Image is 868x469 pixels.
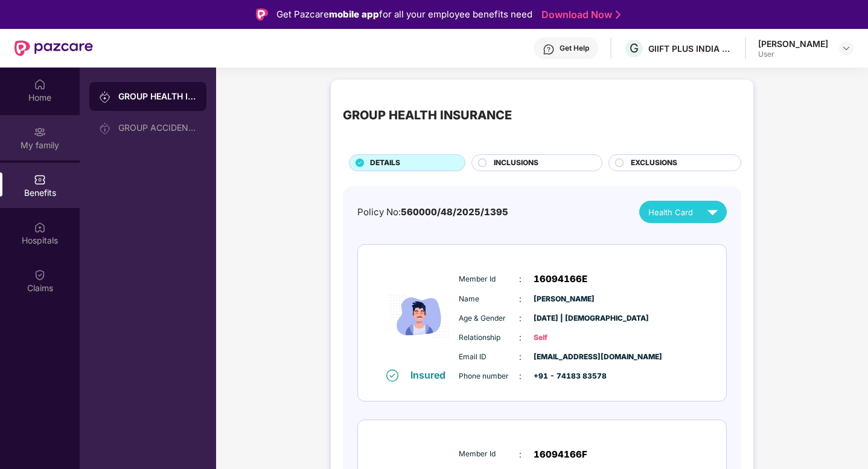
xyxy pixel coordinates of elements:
[519,331,522,344] span: :
[841,43,851,53] img: svg+xml;base64,PHN2ZyBpZD0iRHJvcGRvd24tMzJ4MzIiIHhtbG5zPSJodHRwOi8vd3d3LnczLm9yZy8yMDAwL3N2ZyIgd2...
[631,157,677,169] span: EXCLUSIONS
[383,264,456,368] img: icon
[459,351,519,363] span: Email ID
[118,123,197,133] div: GROUP ACCIDENTAL INSURANCE
[758,38,828,49] div: [PERSON_NAME]
[541,8,617,21] a: Download Now
[534,351,594,363] span: [EMAIL_ADDRESS][DOMAIN_NAME]
[370,157,400,169] span: DETAILS
[34,174,46,186] img: svg+xml;base64,PHN2ZyBpZD0iQmVuZWZpdHMiIHhtbG5zPSJodHRwOi8vd3d3LnczLm9yZy8yMDAwL3N2ZyIgd2lkdGg9Ij...
[276,7,532,22] div: Get Pazcare for all your employee benefits need
[534,332,594,344] span: Self
[410,369,453,381] div: Insured
[34,126,46,138] img: svg+xml;base64,PHN2ZyB3aWR0aD0iMjAiIGhlaWdodD0iMjAiIHZpZXdCb3g9IjAgMCAyMCAyMCIgZmlsbD0ibm9uZSIgeG...
[534,371,594,382] span: +91 - 74183 83578
[459,449,519,460] span: Member Id
[543,43,555,55] img: svg+xml;base64,PHN2ZyBpZD0iSGVscC0zMngzMiIgeG1sbnM9Imh0dHA6Ly93d3cudzMub3JnLzIwMDAvc3ZnIiB3aWR0aD...
[386,370,398,382] img: svg+xml;base64,PHN2ZyB4bWxucz0iaHR0cDovL3d3dy53My5vcmcvMjAwMC9zdmciIHdpZHRoPSIxNiIgaGVpZ2h0PSIxNi...
[560,43,589,53] div: Get Help
[343,106,512,125] div: GROUP HEALTH INSURANCE
[534,313,594,324] span: [DATE] | [DEMOGRAPHIC_DATA]
[459,313,519,324] span: Age & Gender
[34,221,46,233] img: svg+xml;base64,PHN2ZyBpZD0iSG9zcGl0YWxzIiB4bWxucz0iaHR0cDovL3d3dy53My5vcmcvMjAwMC9zdmciIHdpZHRoPS...
[758,49,828,59] div: User
[519,312,522,325] span: :
[14,40,93,56] img: New Pazcare Logo
[519,350,522,364] span: :
[357,205,508,219] div: Policy No:
[519,292,522,306] span: :
[534,447,587,462] span: 16094166F
[519,370,522,383] span: :
[329,8,379,20] strong: mobile app
[519,448,522,461] span: :
[639,201,727,223] button: Health Card
[616,8,621,21] img: Stroke
[34,269,46,281] img: svg+xml;base64,PHN2ZyBpZD0iQ2xhaW0iIHhtbG5zPSJodHRwOi8vd3d3LnczLm9yZy8yMDAwL3N2ZyIgd2lkdGg9IjIwIi...
[459,294,519,305] span: Name
[648,206,693,218] span: Health Card
[99,122,111,134] img: svg+xml;base64,PHN2ZyB3aWR0aD0iMjAiIGhlaWdodD0iMjAiIHZpZXdCb3g9IjAgMCAyMCAyMCIgZmlsbD0ibm9uZSIgeG...
[534,294,594,305] span: [PERSON_NAME]
[702,201,723,222] img: svg+xml;base64,PHN2ZyB4bWxucz0iaHR0cDovL3d3dy53My5vcmcvMjAwMC9zdmciIHZpZXdCb3g9IjAgMCAyNCAyNCIgd2...
[630,41,639,55] span: G
[519,272,522,286] span: :
[401,206,508,218] span: 560000/48/2025/1395
[99,91,111,103] img: svg+xml;base64,PHN2ZyB3aWR0aD0iMjAiIGhlaWdodD0iMjAiIHZpZXdCb3g9IjAgMCAyMCAyMCIgZmlsbD0ibm9uZSIgeG...
[494,157,538,169] span: INCLUSIONS
[459,274,519,285] span: Member Id
[34,78,46,90] img: svg+xml;base64,PHN2ZyBpZD0iSG9tZSIgeG1sbnM9Imh0dHA6Ly93d3cudzMub3JnLzIwMDAvc3ZnIiB3aWR0aD0iMjAiIG...
[256,8,268,20] img: Logo
[534,272,587,286] span: 16094166E
[459,332,519,344] span: Relationship
[459,371,519,382] span: Phone number
[118,90,197,102] div: GROUP HEALTH INSURANCE
[648,43,733,54] div: GIIFT PLUS INDIA PRIVATE LIMITED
